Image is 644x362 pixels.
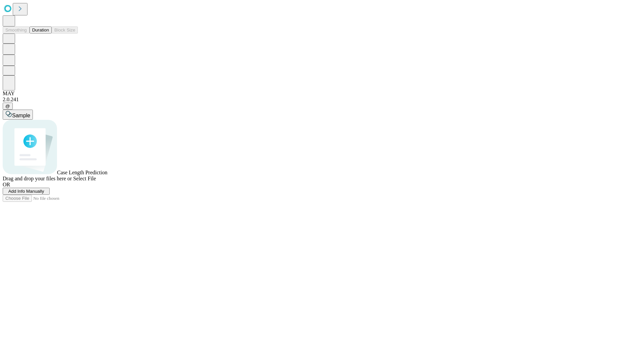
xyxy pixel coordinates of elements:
[12,113,30,118] span: Sample
[3,97,641,103] div: 2.0.241
[3,176,72,181] span: Drag and drop your files here or
[3,103,13,110] button: @
[3,182,10,187] span: OR
[73,176,96,181] span: Select File
[3,110,33,120] button: Sample
[30,26,52,34] button: Duration
[57,170,107,175] span: Case Length Prediction
[5,104,10,109] span: @
[3,188,50,195] button: Add Info Manually
[8,189,44,194] span: Add Info Manually
[52,26,78,34] button: Block Size
[3,90,641,97] div: MAY
[3,26,30,34] button: Smoothing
